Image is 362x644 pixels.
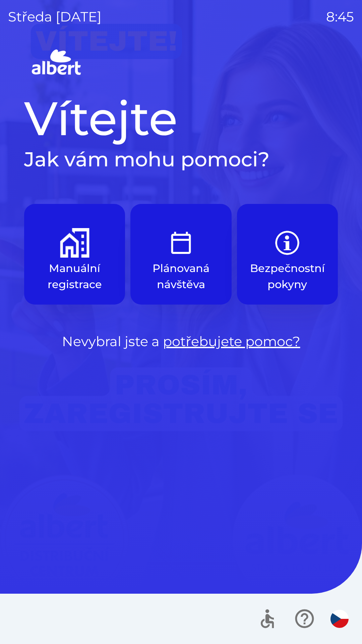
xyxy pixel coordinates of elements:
[130,204,231,305] button: Plánovaná návštěva
[60,228,89,258] img: d73f94ca-8ab6-4a86-aa04-b3561b69ae4e.png
[273,228,302,258] img: b85e123a-dd5f-4e82-bd26-90b222bbbbcf.png
[330,610,349,628] img: cs flag
[326,7,354,27] p: 8:45
[24,147,338,172] h2: Jak vám mohu pomoci?
[40,260,109,292] p: Manuální registrace
[163,333,300,350] a: potřebujete pomoc?
[24,90,338,147] h1: Vítejte
[24,331,338,352] p: Nevybral jste a
[24,204,125,305] button: Manuální registrace
[166,228,196,258] img: e9efe3d3-6003-445a-8475-3fd9a2e5368f.png
[24,47,338,79] img: Logo
[237,204,338,305] button: Bezpečnostní pokyny
[250,260,325,292] p: Bezpečnostní pokyny
[146,260,215,292] p: Plánovaná návštěva
[8,7,102,27] p: středa [DATE]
